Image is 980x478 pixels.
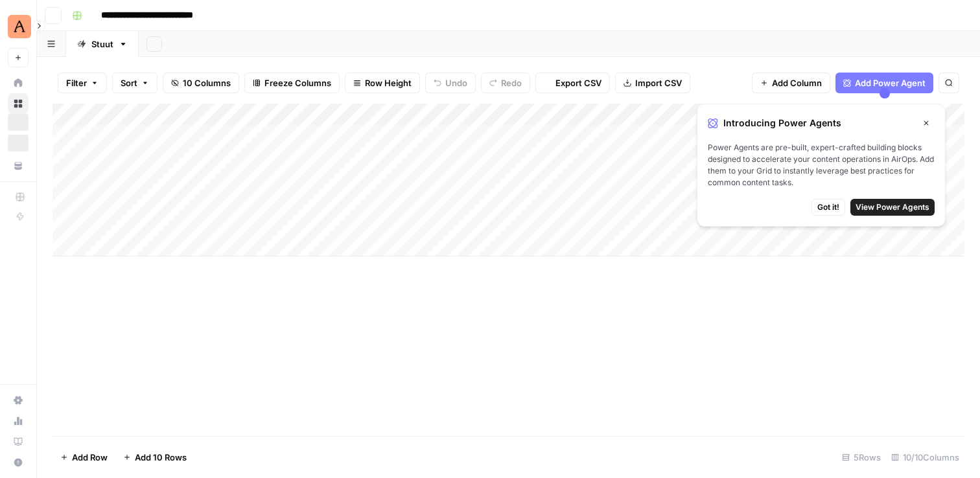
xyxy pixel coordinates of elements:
span: Power Agents are pre-built, expert-crafted building blocks designed to accelerate your content op... [708,142,935,188]
a: Learning Hub [8,431,29,452]
a: Usage [8,411,29,431]
button: Row Height [345,73,420,93]
a: Browse [8,93,29,114]
a: Stuut [66,31,139,57]
span: View Power Agents [856,201,929,213]
button: Help + Support [8,452,29,473]
button: 10 Columns [163,73,239,93]
button: Filter [58,73,107,93]
span: Export CSV [555,76,601,89]
div: 5 Rows [837,447,886,468]
span: Sort [121,76,137,89]
a: Home [8,73,29,93]
span: Filter [66,76,87,89]
span: Add 10 Rows [135,451,187,464]
button: Workspace: Animalz [8,10,29,43]
div: Introducing Power Agents [708,115,935,131]
span: Import CSV [635,76,682,89]
span: Add Power Agent [855,76,926,89]
span: Row Height [365,76,412,89]
button: View Power Agents [850,199,935,216]
button: Got it! [811,199,845,216]
button: Freeze Columns [244,73,340,93]
div: Stuut [91,38,113,51]
span: Freeze Columns [264,76,331,89]
button: Add Row [52,447,115,468]
button: Undo [425,73,476,93]
button: Add Power Agent [835,73,933,93]
div: 10/10 Columns [886,447,964,468]
button: Import CSV [615,73,690,93]
a: Settings [8,390,29,411]
button: Add 10 Rows [115,447,194,468]
button: Export CSV [535,73,610,93]
img: Animalz Logo [8,15,31,38]
span: Add Row [72,451,108,464]
span: 10 Columns [183,76,231,89]
span: Undo [445,76,467,89]
button: Sort [112,73,157,93]
span: Add Column [772,76,822,89]
button: Redo [481,73,530,93]
span: Redo [501,76,522,89]
button: Add Column [752,73,830,93]
span: Got it! [817,201,839,213]
a: Your Data [8,155,29,176]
